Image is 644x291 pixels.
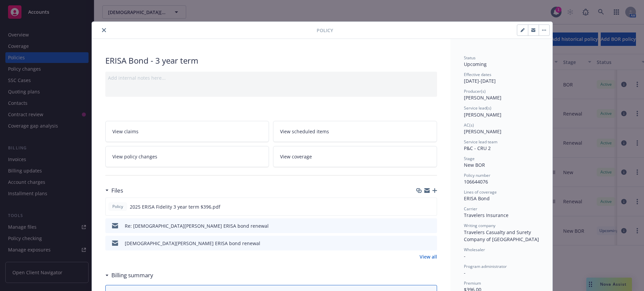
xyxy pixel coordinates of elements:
[130,203,220,210] span: 2025 ERISA Fidelity 3 year term $396.pdf
[464,122,474,128] span: AC(s)
[464,280,481,286] span: Premium
[418,240,423,247] button: download file
[464,72,491,77] span: Effective dates
[464,156,475,161] span: Stage
[464,61,487,67] span: Upcoming
[464,55,476,61] span: Status
[428,222,434,229] button: preview file
[464,88,486,94] span: Producer(s)
[464,253,466,259] span: -
[417,203,423,210] button: download file
[428,240,434,247] button: preview file
[111,271,153,280] h3: Billing summary
[108,74,434,81] div: Add internal notes here...
[273,121,437,142] a: View scheduled items
[464,178,488,185] span: 106644076
[464,139,497,145] span: Service lead team
[105,186,123,195] div: Files
[125,240,260,247] div: [DEMOGRAPHIC_DATA][PERSON_NAME] ERISA bond renewal
[111,204,124,210] span: Policy
[420,253,437,260] a: View all
[105,55,437,66] div: ERISA Bond - 3 year term
[464,223,495,228] span: Writing company
[105,146,269,167] a: View policy changes
[464,172,490,178] span: Policy number
[464,206,477,212] span: Carrier
[111,186,123,195] h3: Files
[464,189,497,195] span: Lines of coverage
[125,222,269,229] div: Re: [DEMOGRAPHIC_DATA][PERSON_NAME] ERISA bond renewal
[464,128,501,135] span: [PERSON_NAME]
[112,128,139,135] span: View claims
[464,247,485,252] span: Wholesaler
[464,229,539,242] span: Travelers Casualty and Surety Company of [GEOGRAPHIC_DATA]
[464,162,485,168] span: New BOR
[273,146,437,167] a: View coverage
[464,212,508,218] span: Travelers Insurance
[105,271,153,280] div: Billing summary
[317,27,333,34] span: Policy
[464,72,539,84] div: [DATE] - [DATE]
[464,112,501,118] span: [PERSON_NAME]
[464,145,491,151] span: P&C - CRU 2
[464,270,466,276] span: -
[428,203,434,210] button: preview file
[464,195,539,202] div: ERISA Bond
[464,105,491,111] span: Service lead(s)
[280,128,329,135] span: View scheduled items
[112,153,157,160] span: View policy changes
[280,153,312,160] span: View coverage
[464,264,507,269] span: Program administrator
[100,26,108,34] button: close
[418,222,423,229] button: download file
[105,121,269,142] a: View claims
[464,94,501,101] span: [PERSON_NAME]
